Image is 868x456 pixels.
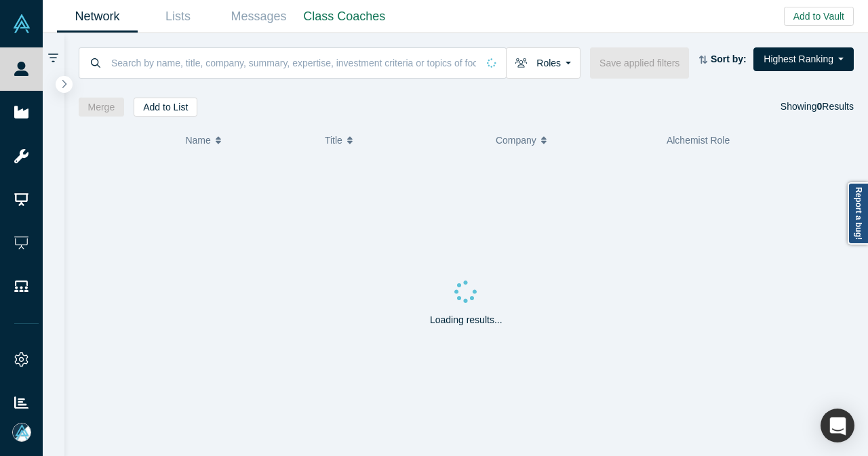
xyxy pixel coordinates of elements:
[12,423,31,442] img: Mia Scott's Account
[325,126,481,154] button: Title
[299,1,390,33] a: Class Coaches
[218,1,299,33] a: Messages
[57,1,138,33] a: Network
[134,98,197,117] button: Add to List
[506,47,580,79] button: Roles
[711,54,747,64] strong: Sort by:
[12,14,31,33] img: Alchemist Vault Logo
[496,126,536,154] span: Company
[79,98,125,117] button: Merge
[817,101,854,112] span: Results
[185,126,311,154] button: Name
[784,7,854,26] button: Add to Vault
[667,135,730,146] span: Alchemist Role
[496,126,652,154] button: Company
[185,126,210,154] span: Name
[430,313,502,327] p: Loading results...
[753,47,854,71] button: Highest Ranking
[110,47,477,79] input: Search by name, title, company, summary, expertise, investment criteria or topics of focus
[781,98,854,117] div: Showing
[325,126,342,154] span: Title
[590,47,689,79] button: Save applied filters
[138,1,218,33] a: Lists
[817,101,823,112] strong: 0
[848,182,868,245] a: Report a bug!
